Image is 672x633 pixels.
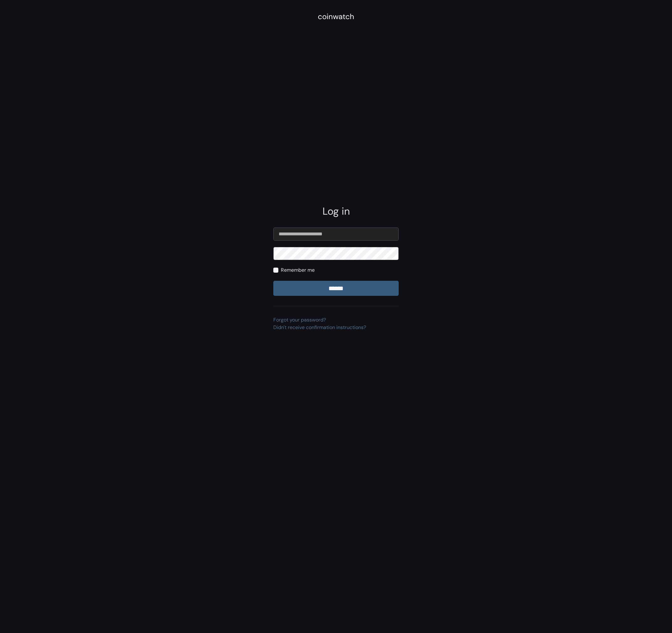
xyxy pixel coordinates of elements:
[318,11,354,22] div: coinwatch
[318,14,354,21] a: coinwatch
[273,205,399,217] h2: Log in
[273,316,326,323] a: Forgot your password?
[281,266,315,274] label: Remember me
[273,324,366,331] a: Didn't receive confirmation instructions?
